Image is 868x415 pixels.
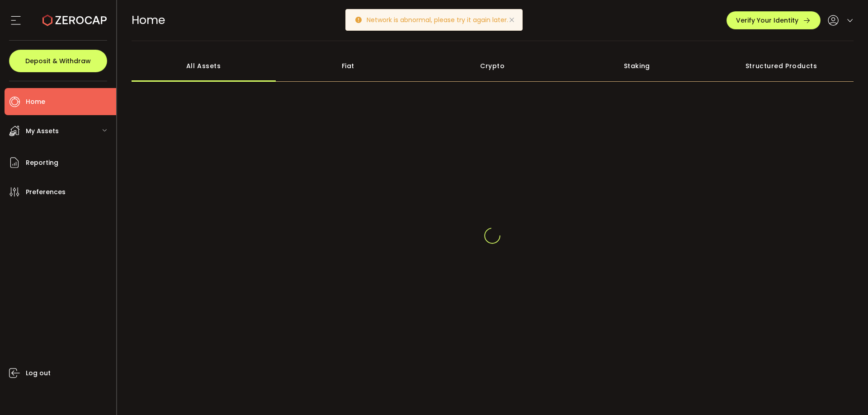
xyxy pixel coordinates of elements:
[26,95,45,108] span: Home
[26,367,51,380] span: Log out
[726,11,821,29] button: Verify Your Identity
[276,50,420,82] div: Fiat
[132,50,276,82] div: All Assets
[9,50,107,72] button: Deposit & Withdraw
[26,125,59,138] span: My Assets
[26,156,58,169] span: Reporting
[25,58,91,64] span: Deposit & Withdraw
[420,50,565,82] div: Crypto
[132,12,165,28] span: Home
[367,17,515,23] p: Network is abnormal, please try it again later.
[565,50,709,82] div: Staking
[736,17,798,23] span: Verify Your Identity
[709,50,854,82] div: Structured Products
[26,186,66,199] span: Preferences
